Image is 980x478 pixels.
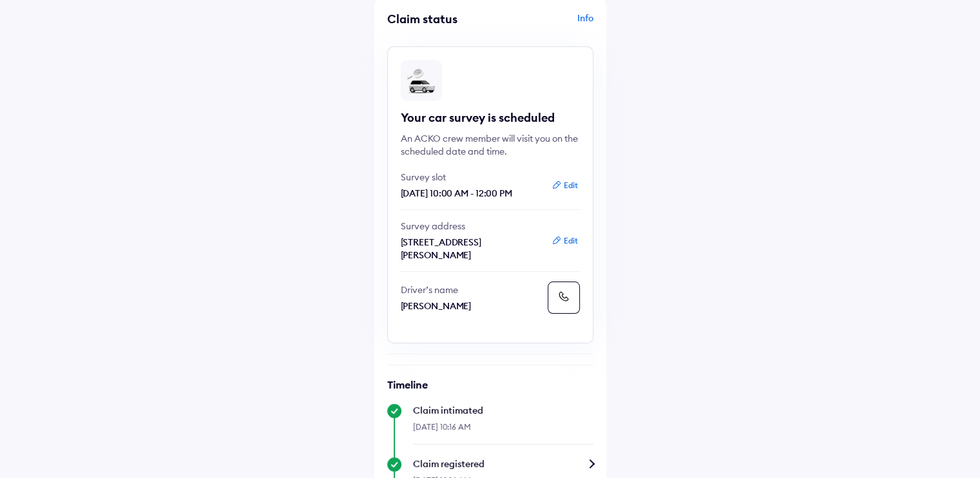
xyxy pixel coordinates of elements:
[401,171,543,184] p: Survey slot
[401,110,580,126] div: Your car survey is scheduled
[401,283,543,296] p: Driver’s name
[548,234,582,247] button: Edit
[401,132,580,158] div: An ACKO crew member will visit you on the scheduled date and time.
[387,12,487,26] div: Claim status
[401,300,543,312] p: [PERSON_NAME]
[387,378,593,391] h6: Timeline
[413,457,593,470] div: Claim registered
[413,417,593,445] div: [DATE] 10:16 AM
[494,12,593,36] div: Info
[401,187,543,200] p: [DATE] 10:00 AM - 12:00 PM
[401,236,543,262] p: [STREET_ADDRESS][PERSON_NAME]
[413,404,593,417] div: Claim intimated
[548,179,582,192] button: Edit
[401,220,543,233] p: Survey address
